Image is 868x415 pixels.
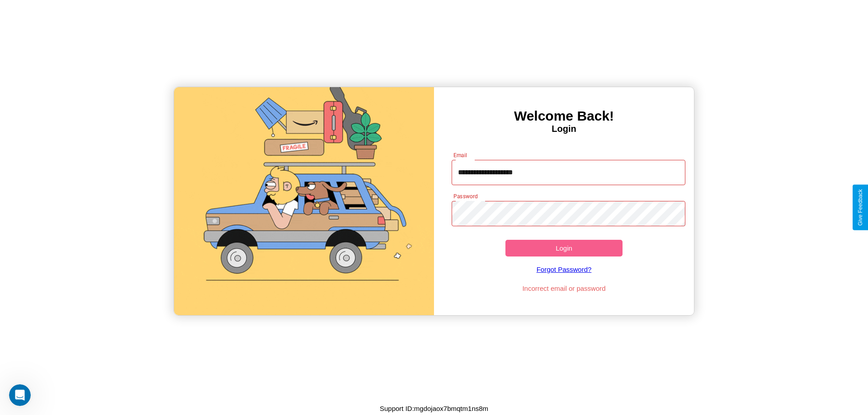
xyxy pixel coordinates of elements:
a: Forgot Password? [447,256,681,282]
h3: Welcome Back! [434,108,694,124]
button: Login [505,240,623,256]
label: Password [453,192,477,200]
p: Incorrect email or password [447,282,681,294]
label: Email [453,151,467,159]
img: gif [174,87,434,315]
p: Support ID: mgdojaox7bmqtm1ns8m [380,402,488,415]
div: Give Feedback [857,189,863,226]
h4: Login [434,124,694,134]
iframe: Intercom live chat [9,384,31,406]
